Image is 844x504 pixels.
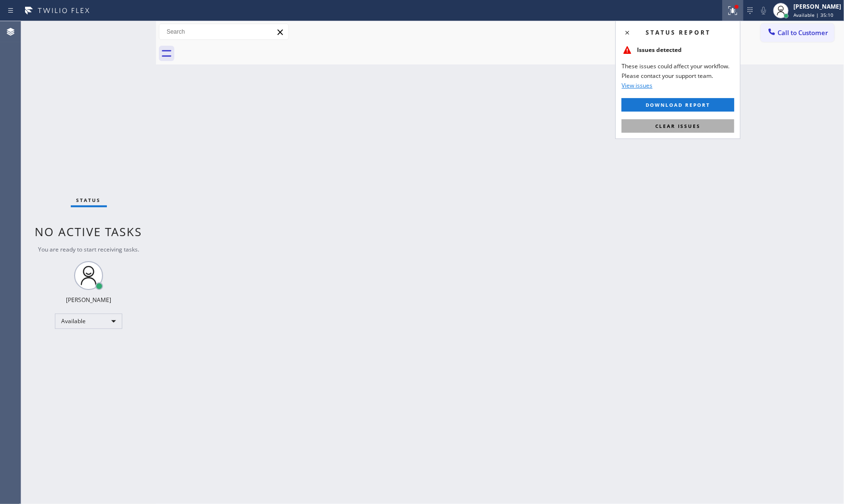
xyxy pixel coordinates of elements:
[38,245,139,253] span: You are ready to start receiving tasks.
[159,24,288,39] input: Search
[77,197,101,203] span: Status
[35,224,143,239] span: No active tasks
[761,24,834,42] button: Call to Customer
[757,4,770,17] button: Mute
[66,296,111,304] div: [PERSON_NAME]
[793,2,841,11] div: [PERSON_NAME]
[793,12,833,18] span: Available | 35:10
[778,28,828,37] span: Call to Customer
[55,314,122,329] div: Available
